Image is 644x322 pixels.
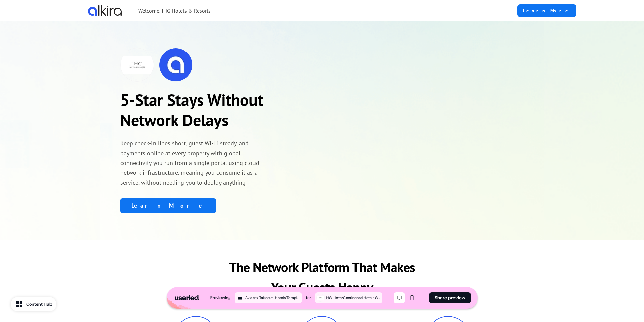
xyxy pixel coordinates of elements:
p: Welcome, IHG Hotels & Resorts [138,7,211,15]
button: Share preview [429,292,471,303]
p: The Network Platform That Makes Your Guests Happy [216,257,429,297]
button: Content Hub [11,297,56,311]
div: Aviatrix Takeout | Hotels Template [245,295,301,301]
a: Learn More [120,198,216,213]
a: Learn More [517,4,576,17]
div: for [306,294,311,301]
div: Previewing [210,294,231,301]
button: Desktop mode [394,292,405,303]
strong: 5-Star Stays Without Network Delays [120,89,263,130]
div: IHG - InterContinental Hotels Group [326,295,381,301]
p: Keep check-in lines short, guest Wi-Fi steady, and payments online at every property with global ... [120,138,270,187]
button: Mobile mode [406,292,418,303]
div: Content Hub [26,301,52,308]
